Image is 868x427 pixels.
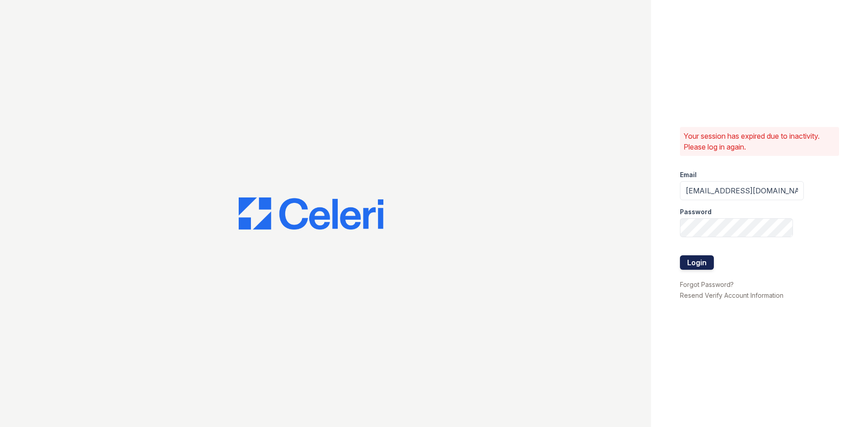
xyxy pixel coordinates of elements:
[680,207,712,216] label: Password
[680,291,783,299] a: Resend Verify Account Information
[684,131,835,152] p: Your session has expired due to inactivity. Please log in again.
[239,197,383,230] img: CE_Logo_Blue-a8612792a0a2168367f1c8372b55b34899dd931a85d93a1a3d3e32e68fde9ad4.png
[680,255,714,270] button: Login
[680,281,734,288] a: Forgot Password?
[680,170,697,179] label: Email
